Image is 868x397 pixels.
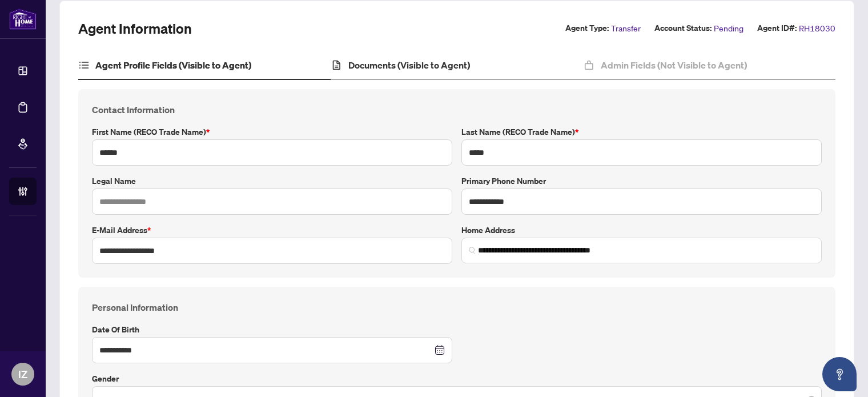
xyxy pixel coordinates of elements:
label: Account Status: [654,22,712,35]
label: Agent ID#: [757,22,797,35]
label: Primary Phone Number [461,175,822,187]
img: search_icon [469,247,476,254]
label: First Name (RECO Trade Name) [92,126,452,138]
h4: Documents (Visible to Agent) [348,58,470,72]
img: logo [9,9,37,30]
label: Home Address [461,224,822,236]
h2: Agent Information [78,19,192,38]
label: E-mail Address [92,224,452,236]
label: Gender [92,372,822,385]
label: Agent Type: [565,22,609,35]
h4: Admin Fields (Not Visible to Agent) [601,58,747,72]
span: Pending [714,22,744,35]
label: Last Name (RECO Trade Name) [461,126,822,138]
span: Transfer [611,22,641,35]
label: Legal Name [92,175,452,187]
h4: Personal Information [92,300,822,314]
button: Open asap [822,357,857,391]
h4: Agent Profile Fields (Visible to Agent) [95,58,251,72]
span: IZ [18,366,27,382]
h4: Contact Information [92,103,822,117]
label: Date of Birth [92,323,452,336]
span: RH18030 [799,22,835,35]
